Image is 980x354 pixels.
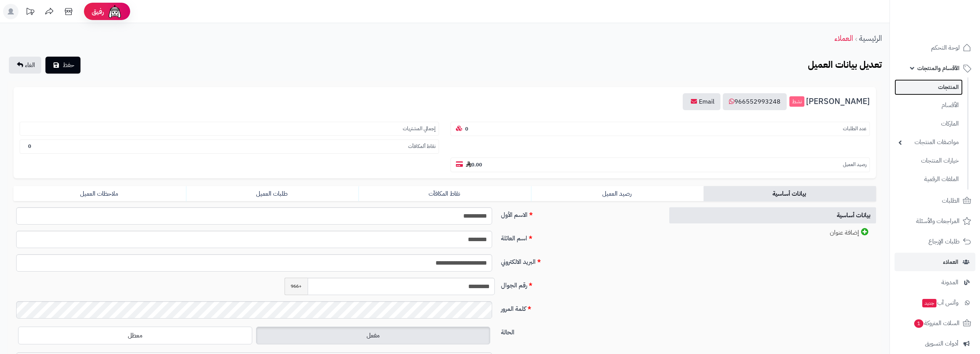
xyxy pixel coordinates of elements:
[704,186,876,201] a: بيانات أساسية
[942,195,960,206] span: الطلبات
[358,186,531,201] a: نقاط المكافآت
[943,257,958,267] span: العملاء
[913,318,960,329] span: السلات المتروكة
[808,58,882,72] b: تعديل بيانات العميل
[941,277,958,288] span: المدونة
[895,39,975,57] a: لوحة التحكم
[408,143,436,150] small: نقاط ألمكافآت
[895,134,963,151] a: مواصفات المنتجات
[895,294,975,312] a: وآتس آبجديد
[895,97,963,114] a: الأقسام
[895,191,975,210] a: الطلبات
[498,278,660,290] label: رقم الجوال
[921,297,958,308] span: وآتس آب
[531,186,704,201] a: رصيد العميل
[128,331,142,340] span: معطل
[917,63,960,74] span: الأقسام والمنتجات
[895,79,963,95] a: المنتجات
[669,207,876,224] a: بيانات أساسية
[723,93,787,110] a: 966552993248
[895,334,975,353] a: أدوات التسويق
[186,186,358,201] a: طلبات العميل
[498,301,660,314] label: كلمة المرور
[107,4,122,19] img: ai-face.png
[13,186,186,201] a: ملاحظات العميل
[895,116,963,132] a: الماركات
[28,143,31,150] b: 0
[498,231,660,243] label: اسم العائلة
[914,319,923,328] span: 1
[895,153,963,169] a: خيارات المنتجات
[285,278,308,295] span: +966
[922,299,936,307] span: جديد
[806,97,870,106] span: [PERSON_NAME]
[843,161,866,168] small: رصيد العميل
[895,273,975,292] a: المدونة
[63,60,74,70] span: حفظ
[92,7,104,16] span: رفيق
[859,32,882,44] a: الرئيسية
[45,57,80,74] button: حفظ
[928,236,960,247] span: طلبات الإرجاع
[403,125,436,133] small: إجمالي المشتريات
[895,212,975,230] a: المراجعات والأسئلة
[466,161,482,168] b: 0.00
[789,96,804,107] small: نشط
[895,171,963,188] a: الملفات الرقمية
[498,254,660,267] label: البريد الالكتروني
[916,216,960,226] span: المراجعات والأسئلة
[20,4,40,21] a: تحديثات المنصة
[465,125,468,133] b: 0
[925,338,958,349] span: أدوات التسويق
[895,232,975,251] a: طلبات الإرجاع
[367,331,380,340] span: مفعل
[669,224,876,241] a: إضافة عنوان
[834,32,853,44] a: العملاء
[931,42,960,53] span: لوحة التحكم
[25,60,35,70] span: الغاء
[683,93,720,110] a: Email
[843,125,866,133] small: عدد الطلبات
[9,57,41,74] a: الغاء
[895,253,975,271] a: العملاء
[498,207,660,220] label: الاسم الأول
[498,325,660,337] label: الحالة
[895,314,975,332] a: السلات المتروكة1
